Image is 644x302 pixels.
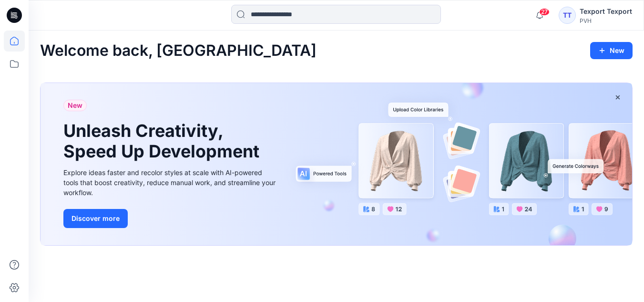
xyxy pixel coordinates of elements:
button: Discover more [63,209,128,228]
div: TT [559,7,576,24]
div: Texport Texport [580,6,632,17]
span: New [68,100,82,111]
div: PVH [580,17,632,24]
h1: Unleash Creativity, Speed Up Development [63,121,264,162]
button: New [590,42,633,59]
div: Explore ideas faster and recolor styles at scale with AI-powered tools that boost creativity, red... [63,167,278,198]
h2: Welcome back, [GEOGRAPHIC_DATA] [40,42,317,60]
a: Discover more [63,209,278,228]
span: 27 [539,8,550,16]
